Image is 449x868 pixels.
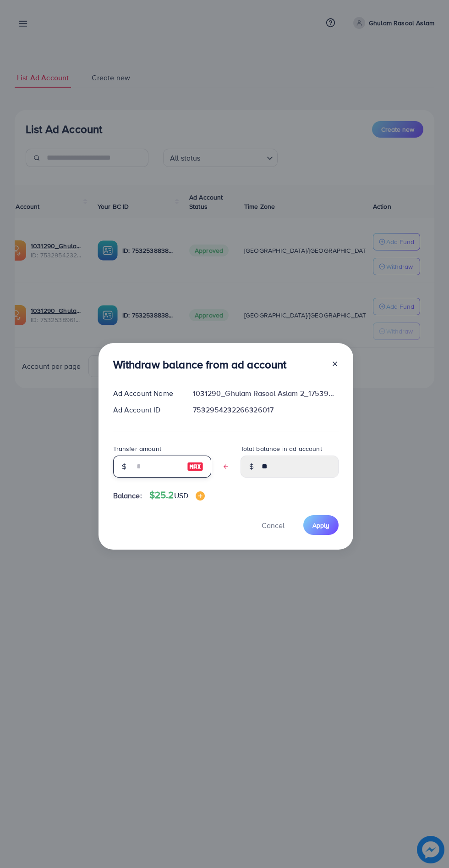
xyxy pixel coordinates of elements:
[113,490,142,501] span: Balance:
[241,444,322,453] label: Total balance in ad account
[106,405,186,415] div: Ad Account ID
[113,358,287,371] h3: Withdraw balance from ad account
[196,491,205,501] img: image
[174,490,188,501] span: USD
[303,515,339,535] button: Apply
[312,521,329,530] span: Apply
[250,515,296,535] button: Cancel
[106,388,186,399] div: Ad Account Name
[186,388,345,399] div: 1031290_Ghulam Rasool Aslam 2_1753902599199
[187,461,203,472] img: image
[113,444,161,453] label: Transfer amount
[186,405,345,415] div: 7532954232266326017
[149,490,205,501] h4: $25.2
[262,520,285,530] span: Cancel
